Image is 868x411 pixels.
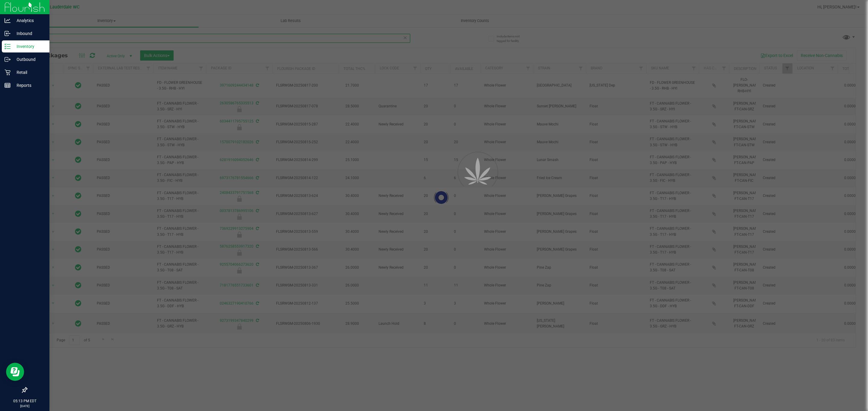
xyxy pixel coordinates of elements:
[11,69,47,76] p: Retail
[5,56,11,62] inline-svg: Outbound
[5,30,11,36] inline-svg: Inbound
[5,82,11,88] inline-svg: Reports
[11,56,47,63] p: Outbound
[11,17,47,24] p: Analytics
[11,82,47,89] p: Reports
[5,17,11,24] inline-svg: Analytics
[11,43,47,50] p: Inventory
[3,404,47,408] p: [DATE]
[3,398,47,404] p: 05:13 PM EDT
[11,30,47,37] p: Inbound
[6,363,24,381] iframe: Resource center
[5,43,11,49] inline-svg: Inventory
[5,69,11,75] inline-svg: Retail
